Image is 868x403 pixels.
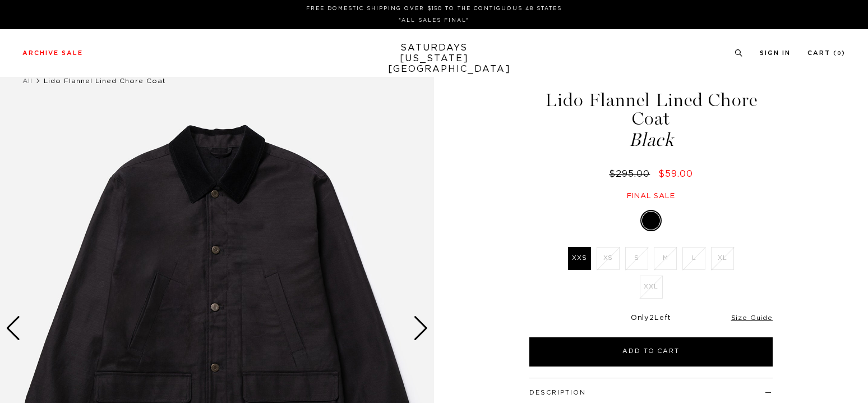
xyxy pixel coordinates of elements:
[22,50,83,56] a: Archive Sale
[413,316,428,341] div: Next slide
[528,131,774,149] span: Black
[27,4,841,13] p: FREE DOMESTIC SHIPPING OVER $150 TO THE CONTIGUOUS 48 STATES
[658,170,693,178] span: $59.00
[731,314,773,321] a: Size Guide
[388,43,481,75] a: SATURDAYS[US_STATE][GEOGRAPHIC_DATA]
[44,77,166,84] span: Lido Flannel Lined Chore Coat
[568,247,591,270] label: XXS
[649,314,654,322] span: 2
[609,170,654,178] del: $295.00
[6,316,21,341] div: Previous slide
[27,16,841,25] p: *ALL SALES FINAL*
[837,51,842,56] small: 0
[529,390,586,396] button: Description
[22,77,33,84] a: All
[760,50,791,56] a: Sign In
[807,50,846,56] a: Cart (0)
[528,191,774,201] div: Final sale
[529,314,773,323] div: Only Left
[528,91,774,149] h1: Lido Flannel Lined Chore Coat
[529,337,773,367] button: Add to Cart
